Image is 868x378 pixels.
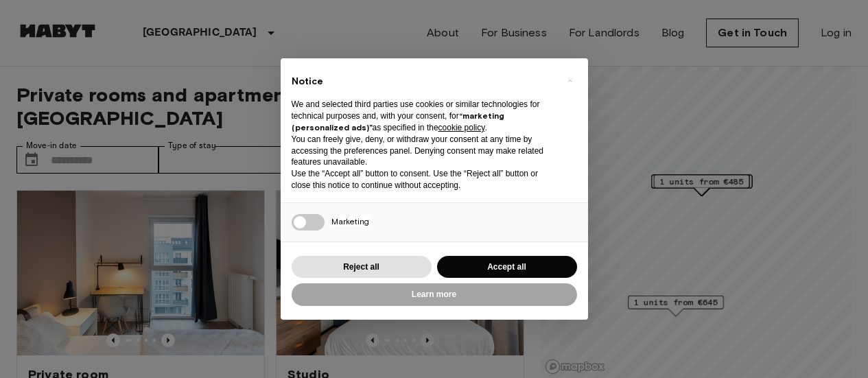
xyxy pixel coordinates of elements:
[292,283,577,306] button: Learn more
[292,99,555,133] p: We and selected third parties use cookies or similar technologies for technical purposes and, wit...
[331,216,369,226] span: Marketing
[292,168,555,191] p: Use the “Accept all” button to consent. Use the “Reject all” button or close this notice to conti...
[292,110,504,132] strong: “marketing (personalized ads)”
[292,134,555,168] p: You can freely give, deny, or withdraw your consent at any time by accessing the preferences pane...
[437,256,577,279] button: Accept all
[559,69,581,91] button: Close this notice
[438,123,485,132] a: cookie policy
[292,256,432,279] button: Reject all
[292,75,555,88] h2: Notice
[567,72,572,88] span: ×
